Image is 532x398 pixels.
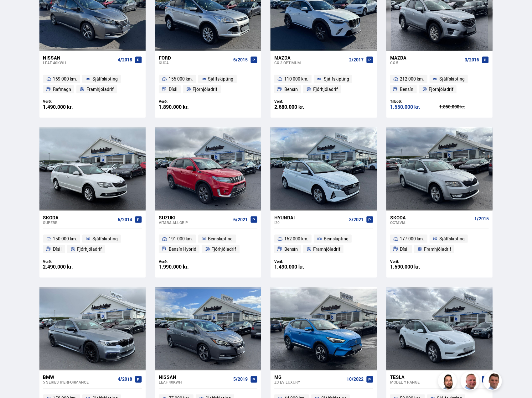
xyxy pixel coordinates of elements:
[390,380,460,385] div: Model Y RANGE
[400,245,409,253] span: Dísil
[169,86,178,93] span: Dísil
[271,211,377,278] a: Hyundai i20 8/2021 152 000 km. Beinskipting Bensín Framhjóladrif Verð: 1.490.000 kr.
[77,245,102,253] span: Fjórhjóladrif
[390,220,472,225] div: Octavia
[390,215,472,220] div: Skoda
[86,86,114,93] span: Framhjóladrif
[439,75,465,83] span: Sjálfskipting
[208,75,234,83] span: Sjálfskipting
[313,86,338,93] span: Fjórhjóladrif
[274,55,346,60] div: Mazda
[193,86,218,93] span: Fjórhjóladrif
[284,75,308,83] span: 110 000 km.
[274,215,346,220] div: Hyundai
[169,235,193,243] span: 191 000 km.
[169,245,196,253] span: Bensín Hybrid
[390,104,440,110] div: 1.550.000 kr.
[159,60,231,65] div: Kuga
[39,211,146,278] a: Skoda Superb 5/2014 150 000 km. Sjálfskipting Dísil Fjórhjóladrif Verð: 2.490.000 kr.
[43,220,115,225] div: Superb
[390,264,440,270] div: 1.590.000 kr.
[212,245,236,253] span: Fjórhjóladrif
[159,55,231,60] div: Ford
[271,51,377,118] a: Mazda CX-3 OPTIMUM 2/2017 110 000 km. Sjálfskipting Bensín Fjórhjóladrif Verð: 2.680.000 kr.
[465,57,479,62] span: 3/2016
[159,99,208,104] div: Verð:
[159,104,208,110] div: 1.890.000 kr.
[155,51,261,118] a: Ford Kuga 6/2015 155 000 km. Sjálfskipting Dísil Fjórhjóladrif Verð: 1.890.000 kr.
[233,217,248,222] span: 6/2021
[274,259,324,264] div: Verð:
[43,374,115,380] div: BMW
[439,105,489,109] div: 1.850.000 kr.
[155,211,261,278] a: Suzuki Vitara ALLGRIP 6/2021 191 000 km. Beinskipting Bensín Hybrid Fjórhjóladrif Verð: 1.990.000...
[43,215,115,220] div: Skoda
[92,75,118,83] span: Sjálfskipting
[39,51,146,118] a: Nissan Leaf 40KWH 4/2018 169 000 km. Sjálfskipting Rafmagn Framhjóladrif Verð: 1.490.000 kr.
[43,55,115,60] div: Nissan
[274,60,346,65] div: CX-3 OPTIMUM
[169,75,193,83] span: 155 000 km.
[159,220,231,225] div: Vitara ALLGRIP
[118,377,132,382] span: 4/2018
[43,104,93,110] div: 1.490.000 kr.
[274,264,324,270] div: 1.490.000 kr.
[439,373,458,391] img: nhp88E3Fdnt1Opn2.png
[43,264,93,270] div: 2.490.000 kr.
[53,235,77,243] span: 150 000 km.
[274,380,344,385] div: ZS EV LUXURY
[274,374,344,380] div: MG
[349,217,364,222] span: 8/2021
[118,217,132,222] span: 5/2014
[484,373,503,391] img: FbJEzSuNWCJXmdc-.webp
[43,380,115,385] div: 5 series IPERFORMANCE
[400,235,424,243] span: 177 000 km.
[274,99,324,104] div: Verð:
[159,215,231,220] div: Suzuki
[424,245,451,253] span: Framhjóladrif
[43,60,115,65] div: Leaf 40KWH
[284,86,298,93] span: Bensín
[386,211,493,278] a: Skoda Octavia 1/2015 177 000 km. Sjálfskipting Dísil Framhjóladrif Verð: 1.590.000 kr.
[390,374,460,380] div: Tesla
[208,235,233,243] span: Beinskipting
[233,57,248,62] span: 6/2015
[53,245,62,253] span: Dísil
[429,86,453,93] span: Fjórhjóladrif
[5,3,24,21] button: Opna LiveChat spjallviðmót
[313,245,340,253] span: Framhjóladrif
[274,220,346,225] div: i20
[233,377,248,382] span: 5/2019
[274,104,324,110] div: 2.680.000 kr.
[390,259,440,264] div: Verð:
[53,75,77,83] span: 169 000 km.
[159,264,208,270] div: 1.990.000 kr.
[347,377,364,382] span: 10/2022
[462,373,480,391] img: siFngHWaQ9KaOqBr.png
[159,259,208,264] div: Verð:
[390,99,440,104] div: Tilboð:
[53,86,71,93] span: Rafmagn
[43,259,93,264] div: Verð:
[324,75,349,83] span: Sjálfskipting
[390,60,462,65] div: CX-5
[400,75,424,83] span: 212 000 km.
[43,99,93,104] div: Verð:
[390,55,462,60] div: Mazda
[159,380,231,385] div: Leaf 40KWH
[474,216,489,221] span: 1/2015
[284,245,298,253] span: Bensín
[159,374,231,380] div: Nissan
[386,51,493,118] a: Mazda CX-5 3/2016 212 000 km. Sjálfskipting Bensín Fjórhjóladrif Tilboð: 1.550.000 kr. 1.850.000 kr.
[118,57,132,62] span: 4/2018
[400,86,414,93] span: Bensín
[324,235,349,243] span: Beinskipting
[349,57,364,62] span: 2/2017
[284,235,308,243] span: 152 000 km.
[92,235,118,243] span: Sjálfskipting
[439,235,465,243] span: Sjálfskipting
